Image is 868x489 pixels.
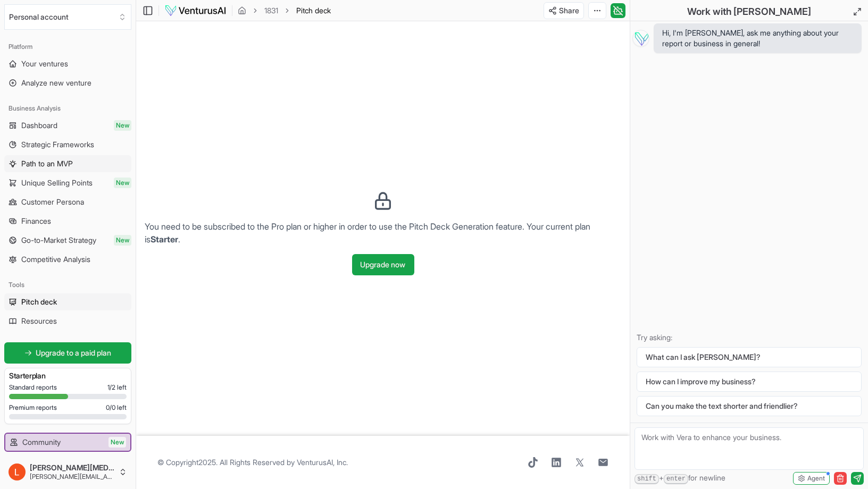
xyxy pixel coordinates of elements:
[637,372,862,392] button: How can I improve my business?
[36,348,112,358] span: Upgrade to a paid plan
[21,139,94,150] span: Strategic Frameworks
[145,221,590,244] span: You need to be subscribed to the Pro plan or higher in order to use the Pitch Deck Generation fea...
[108,437,126,448] span: New
[106,403,127,412] span: 0 / 0 left
[793,472,830,485] button: Agent
[5,434,130,451] a: CommunityNew
[107,383,127,392] span: 1 / 2 left
[635,473,725,484] span: + for newline
[21,158,73,169] span: Path to an MVP
[4,155,131,172] a: Path to an MVP
[21,316,57,326] span: Resources
[559,5,579,16] span: Share
[21,197,84,207] span: Customer Persona
[4,232,131,249] a: Go-to-Market StrategyNew
[544,2,584,19] button: Share
[297,458,346,467] a: VenturusAI, Inc
[21,254,90,265] span: Competitive Analysis
[4,4,131,30] button: Select an organization
[637,396,862,416] button: Can you make the text shorter and friendlier?
[114,178,131,188] span: New
[21,58,68,69] span: Your ventures
[632,30,649,47] img: Vera
[4,174,131,191] a: Unique Selling PointsNew
[687,4,811,19] h2: Work with [PERSON_NAME]
[637,332,862,343] p: Try asking:
[4,74,131,91] a: Analyze new venture
[114,120,131,131] span: New
[9,403,57,412] span: Premium reports
[238,5,331,16] nav: breadcrumb
[9,383,57,392] span: Standard reports
[4,293,131,310] a: Pitch deck
[4,459,131,485] button: [PERSON_NAME][MEDICAL_DATA][PERSON_NAME][EMAIL_ADDRESS][PERSON_NAME][DOMAIN_NAME]
[4,136,131,153] a: Strategic Frameworks
[352,254,414,275] button: Upgrade now
[164,4,227,17] img: logo
[21,178,93,188] span: Unique Selling Points
[4,342,131,364] a: Upgrade to a paid plan
[4,117,131,134] a: DashboardNew
[635,474,659,484] kbd: shift
[21,235,96,246] span: Go-to-Market Strategy
[157,457,348,468] span: © Copyright 2025 . All Rights Reserved by .
[662,28,853,49] span: Hi, I'm [PERSON_NAME], ask me anything about your report or business in general!
[21,297,57,307] span: Pitch deck
[4,55,131,72] a: Your ventures
[151,234,178,244] span: Starter
[296,5,331,16] span: Pitch deck
[4,313,131,330] a: Resources
[30,473,114,481] span: [PERSON_NAME][EMAIL_ADDRESS][PERSON_NAME][DOMAIN_NAME]
[22,437,61,448] span: Community
[4,251,131,268] a: Competitive Analysis
[21,120,57,131] span: Dashboard
[352,250,414,275] a: Upgrade now
[4,38,131,55] div: Platform
[30,463,114,473] span: [PERSON_NAME][MEDICAL_DATA]
[114,235,131,246] span: New
[21,78,91,88] span: Analyze new venture
[4,276,131,293] div: Tools
[4,100,131,117] div: Business Analysis
[664,474,688,484] kbd: enter
[4,454,131,471] a: Example ventures
[4,193,131,210] a: Customer Persona
[264,5,278,16] a: 1831
[9,463,26,480] img: ACg8ocJd58Z4eIhYUHj8JCixWqCeJgxA4O_mJvoc_7T_doe5wrGaBQ=s96-c
[9,370,127,381] h3: Starter plan
[637,347,862,367] button: What can I ask [PERSON_NAME]?
[4,213,131,230] a: Finances
[21,216,51,226] span: Finances
[807,474,825,483] span: Agent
